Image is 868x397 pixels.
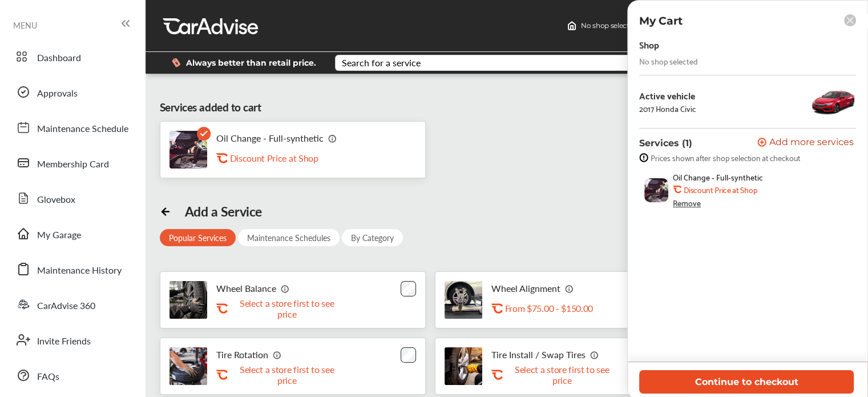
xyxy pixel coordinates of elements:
img: 11198_st0640_046.jpg [810,85,856,119]
b: Discount Price at Shop [684,185,757,194]
img: tire-install-swap-tires-thumb.jpg [445,347,482,385]
span: Oil Change - Full-synthetic [673,173,763,182]
p: Tire Rotation [216,349,268,360]
img: info_icon_vector.svg [281,284,290,293]
p: From $75.00 - $150.00 [505,303,593,314]
span: Always better than retail price. [186,59,316,67]
img: dollor_label_vector.a70140d1.svg [172,58,180,67]
span: FAQs [37,370,59,384]
img: header-home-logo.8d720a4f.svg [567,21,576,30]
p: Tire Install / Swap Tires [491,349,586,360]
p: Select a store first to see price [230,364,344,386]
a: Glovebox [10,183,134,213]
img: tire-wheel-balance-thumb.jpg [169,281,207,319]
button: Continue to checkout [639,370,854,394]
a: FAQs [10,360,134,390]
div: 2017 Honda Civic [639,104,696,113]
div: Shop [639,37,659,52]
img: wheel-alignment-thumb.jpg [445,281,482,319]
span: Approvals [37,86,78,101]
div: Active vehicle [639,90,696,101]
span: Membership Card [37,157,109,172]
p: Oil Change - Full-synthetic [216,133,324,143]
button: Add more services [757,138,854,149]
p: Wheel Alignment [491,283,560,294]
p: My Cart [639,14,683,27]
p: Select a store first to see price [230,298,344,319]
img: info_icon_vector.svg [590,350,599,359]
span: MENU [13,21,37,30]
p: Select a store first to see price [505,364,619,386]
div: Discount Price at Shop [230,153,344,163]
div: Search for a service [342,58,421,67]
p: Wheel Balance [216,283,276,294]
div: Maintenance Schedules [238,229,340,246]
a: Maintenance Schedule [10,113,134,142]
div: Remove [673,198,701,207]
a: My Garage [10,219,134,248]
a: Approvals [10,77,134,107]
div: By Category [342,229,403,246]
div: Services added to cart [160,99,261,115]
span: No shop selected [581,21,637,30]
a: Add more services [757,138,856,149]
div: No shop selected [639,57,698,66]
span: Prices shown after shop selection at checkout [651,153,800,162]
div: Popular Services [160,229,236,246]
a: Invite Friends [10,325,134,355]
a: Maintenance History [10,254,134,284]
span: My Garage [37,228,81,243]
img: info-strock.ef5ea3fe.svg [639,153,648,162]
img: tire-rotation-thumb.jpg [169,347,207,385]
a: CarAdvise 360 [10,290,134,319]
a: Membership Card [10,148,134,178]
img: info_icon_vector.svg [273,350,282,359]
span: Dashboard [37,51,81,66]
p: Services (1) [639,138,692,149]
span: CarAdvise 360 [37,299,95,314]
span: Invite Friends [37,334,91,349]
span: Add more services [769,138,854,149]
a: Dashboard [10,42,134,71]
img: oil-change-thumb.jpg [169,131,207,169]
div: Add a Service [185,203,262,219]
img: oil-change-thumb.jpg [644,178,668,202]
span: Maintenance Schedule [37,122,128,137]
img: info_icon_vector.svg [328,134,337,143]
span: Glovebox [37,193,75,207]
span: Maintenance History [37,263,122,278]
img: info_icon_vector.svg [565,284,574,293]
